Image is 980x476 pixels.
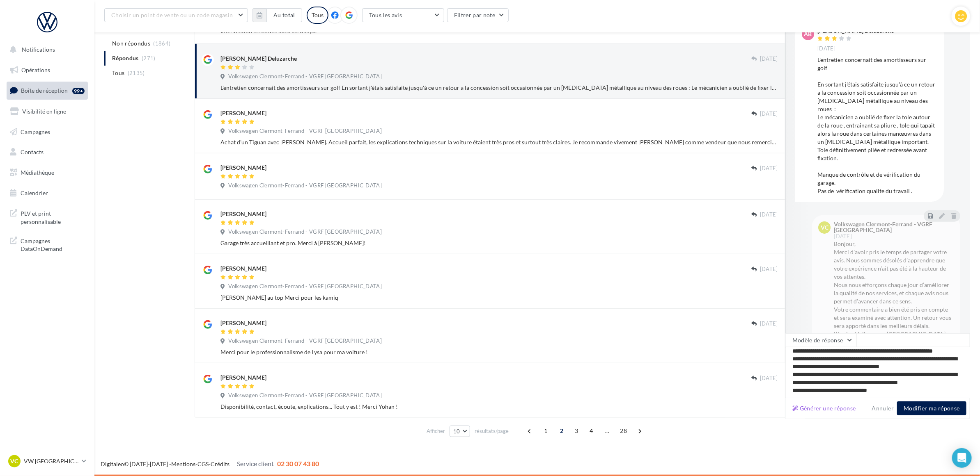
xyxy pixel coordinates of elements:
[5,41,86,58] button: Notifications
[21,169,54,176] span: Médiathèque
[220,138,778,146] div: Achat d’un Tiguan avec [PERSON_NAME]. Accueil parfait, les explications techniques sur la voiture...
[101,460,319,467] span: © [DATE]-[DATE] - - -
[307,7,328,24] div: Tous
[22,108,66,115] span: Visibilité en ligne
[171,460,195,467] a: Mentions
[112,39,150,48] span: Non répondus
[21,189,48,196] span: Calendrier
[369,11,402,18] span: Tous les avis
[220,264,266,273] div: [PERSON_NAME]
[21,208,85,225] span: PLV et print personnalisable
[555,424,568,437] span: 2
[817,56,937,195] div: L'entretien concernait des amortisseurs sur golf En sortant j'étais satisfaite jusqu'à ce un reto...
[228,283,382,290] span: Volkswagen Clermont-Ferrand - VGRF [GEOGRAPHIC_DATA]
[220,210,266,218] div: [PERSON_NAME]
[266,8,302,22] button: Au total
[601,424,614,437] span: ...
[897,401,966,415] button: Modifier ma réponse
[22,46,55,53] span: Notifications
[804,30,812,38] span: AB
[220,319,266,327] div: [PERSON_NAME]
[5,103,90,120] a: Visibilité en ligne
[112,69,124,77] span: Tous
[220,374,266,382] div: [PERSON_NAME]
[789,403,859,413] button: Générer une réponse
[760,110,778,118] span: [DATE]
[760,320,778,328] span: [DATE]
[24,457,78,465] p: VW [GEOGRAPHIC_DATA]
[5,205,90,229] a: PLV et print personnalisable
[5,61,90,79] a: Opérations
[220,403,778,411] div: Disponibilité, contact, écoute, explications... Tout y est ! Merci Yohan !
[228,228,382,236] span: Volkswagen Clermont-Ferrand - VGRF [GEOGRAPHIC_DATA]
[197,460,209,467] a: CGS
[585,424,598,437] span: 4
[5,184,90,202] a: Calendrier
[5,123,90,141] a: Campagnes
[453,428,460,435] span: 10
[228,182,382,189] span: Volkswagen Clermont-Ferrand - VGRF [GEOGRAPHIC_DATA]
[539,424,552,437] span: 1
[5,232,90,256] a: Campagnes DataOnDemand
[228,337,382,345] span: Volkswagen Clermont-Ferrand - VGRF [GEOGRAPHIC_DATA]
[220,55,297,63] div: [PERSON_NAME] Deluzarche
[11,457,18,465] span: VC
[277,460,319,467] span: 02 30 07 43 80
[128,70,145,76] span: (2135)
[21,128,50,135] span: Campagnes
[7,453,88,469] a: VC VW [GEOGRAPHIC_DATA]
[475,427,509,435] span: résultats/page
[252,8,302,22] button: Au total
[21,66,50,73] span: Opérations
[21,235,85,253] span: Campagnes DataOnDemand
[5,82,90,99] a: Boîte de réception99+
[362,8,444,22] button: Tous les avis
[617,424,630,437] span: 28
[220,294,778,302] div: [PERSON_NAME] au top Merci pour les kamiq
[220,109,266,117] div: [PERSON_NAME]
[154,40,171,47] span: (1864)
[785,333,857,347] button: Modèle de réponse
[101,460,124,467] a: Digitaleo
[760,375,778,382] span: [DATE]
[869,403,897,413] button: Annuler
[427,427,445,435] span: Afficher
[447,8,509,22] button: Filtrer par note
[21,148,44,155] span: Contacts
[834,221,952,233] div: Volkswagen Clermont-Ferrand - VGRF [GEOGRAPHIC_DATA]
[817,45,835,52] span: [DATE]
[817,28,894,34] div: [PERSON_NAME] Deluzarche
[5,143,90,161] a: Contacts
[952,448,972,468] div: Open Intercom Messenger
[111,11,233,18] span: Choisir un point de vente ou un code magasin
[21,87,68,94] span: Boîte de réception
[228,73,382,80] span: Volkswagen Clermont-Ferrand - VGRF [GEOGRAPHIC_DATA]
[220,348,778,356] div: Merci pour le professionnalisme de Lysa pour ma voiture !
[821,223,829,232] span: VC
[760,211,778,219] span: [DATE]
[220,84,778,92] div: L'entretien concernait des amortisseurs sur golf En sortant j'étais satisfaite jusqu'à ce un reto...
[237,460,274,467] span: Service client
[5,164,90,181] a: Médiathèque
[760,266,778,273] span: [DATE]
[834,234,852,239] span: [DATE]
[834,240,954,338] div: Bonjour, Merci d’avoir pris le temps de partager votre avis. Nous sommes désolés d’apprendre que ...
[104,8,248,22] button: Choisir un point de vente ou un code magasin
[220,164,266,172] div: [PERSON_NAME]
[760,55,778,63] span: [DATE]
[760,165,778,172] span: [DATE]
[570,424,583,437] span: 3
[228,128,382,135] span: Volkswagen Clermont-Ferrand - VGRF [GEOGRAPHIC_DATA]
[450,426,470,437] button: 10
[220,239,778,247] div: Garage très accueillant et pro. Merci à [PERSON_NAME]!
[228,392,382,399] span: Volkswagen Clermont-Ferrand - VGRF [GEOGRAPHIC_DATA]
[72,88,85,94] div: 99+
[211,460,230,467] a: Crédits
